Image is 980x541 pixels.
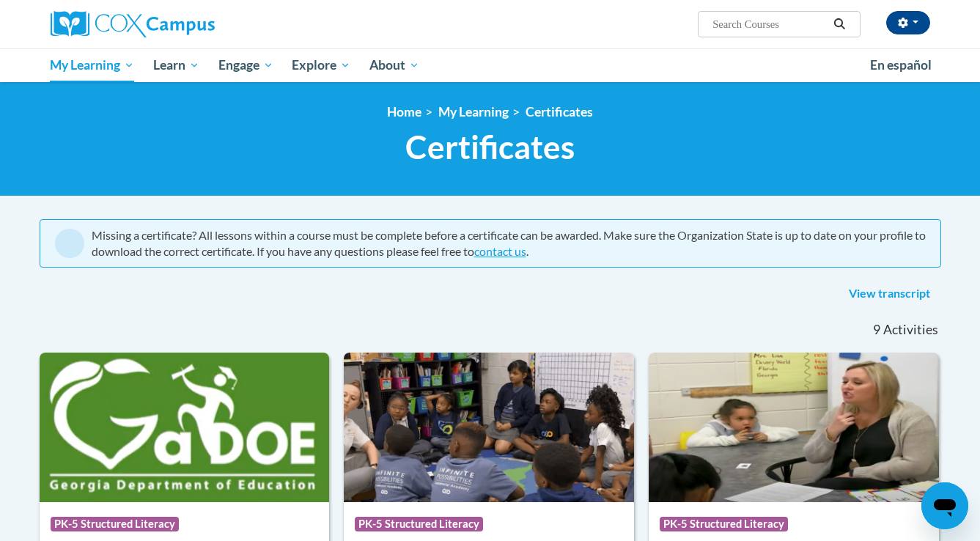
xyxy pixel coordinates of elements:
img: Course Logo [40,353,330,502]
span: Activities [883,322,938,338]
a: En español [861,50,941,81]
div: Main menu [29,48,952,82]
span: Learn [153,56,199,74]
a: Explore [282,48,360,82]
a: Engage [209,48,283,82]
a: My Learning [438,104,509,119]
div: Missing a certificate? All lessons within a course must be complete before a certificate can be a... [92,227,926,260]
span: PK-5 Structured Literacy [660,517,788,531]
a: Cox Campus [51,11,329,37]
img: Cox Campus [51,11,215,37]
a: Learn [144,48,209,82]
a: My Learning [41,48,144,82]
a: View transcript [838,282,941,306]
a: Certificates [526,104,593,119]
span: About [369,56,419,74]
a: contact us [474,244,526,258]
span: My Learning [50,56,134,74]
img: Course Logo [344,353,634,502]
iframe: Button to launch messaging window [921,482,968,529]
span: PK-5 Structured Literacy [51,517,179,531]
span: PK-5 Structured Literacy [355,517,483,531]
span: En español [870,57,932,73]
a: About [360,48,429,82]
a: Home [387,104,421,119]
span: 9 [873,322,880,338]
span: Explore [292,56,350,74]
img: Course Logo [649,353,939,502]
span: Engage [218,56,273,74]
span: Certificates [405,128,575,166]
input: Search Courses [711,15,828,33]
button: Search [828,15,850,33]
button: Account Settings [886,11,930,34]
